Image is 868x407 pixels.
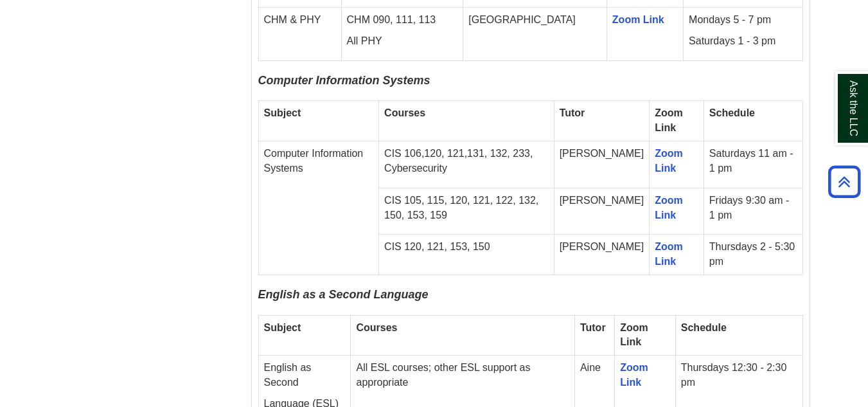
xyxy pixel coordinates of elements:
strong: Zoom Link [655,107,683,133]
p: Saturdays 1 - 3 pm [689,34,797,49]
a: Zoom Link [612,14,664,25]
p: English as Second [264,361,346,390]
strong: Tutor [560,107,585,118]
p: CIS 105, 115, 120, 121, 122, 132, 150, 153, 159 [384,194,549,223]
strong: Courses [384,107,425,118]
td: Fridays 9:30 am - 1 pm [704,188,802,235]
td: Thursdays 2 - 5:30 pm [704,235,802,275]
strong: Subject [264,107,301,118]
strong: Zoom Link [620,322,648,348]
a: Zoom Link [620,362,648,388]
td: [PERSON_NAME] [554,141,650,188]
p: CHM 090, 111, 113 [347,13,458,28]
td: CIS 120, 121, 153, 150 [379,235,554,275]
td: Saturdays 11 am - 1 pm [704,141,802,188]
td: Computer Information Systems [258,141,379,275]
span: Computer Information Systems [258,74,430,87]
a: Back to Top [824,173,865,190]
p: CIS 106,120, 121,131, 132, 233, Cybersecurity [384,147,549,176]
p: Mondays 5 - 7 pm [689,13,797,28]
p: Thursdays 12:30 - 2:30 pm [681,361,797,390]
a: Zoom Link [655,195,683,221]
td: CHM & PHY [258,8,341,61]
a: Zoom Link [655,241,683,267]
a: Zoom Link [655,148,683,174]
strong: Courses [356,322,397,333]
strong: Schedule [709,107,755,118]
td: [GEOGRAPHIC_DATA] [463,8,607,61]
td: [PERSON_NAME] [554,188,650,235]
td: [PERSON_NAME] [554,235,650,275]
strong: Schedule [681,322,727,333]
strong: Subject [264,322,301,333]
span: English as a Second Language [258,288,429,301]
p: All PHY [347,34,458,49]
strong: Tutor [580,322,606,333]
